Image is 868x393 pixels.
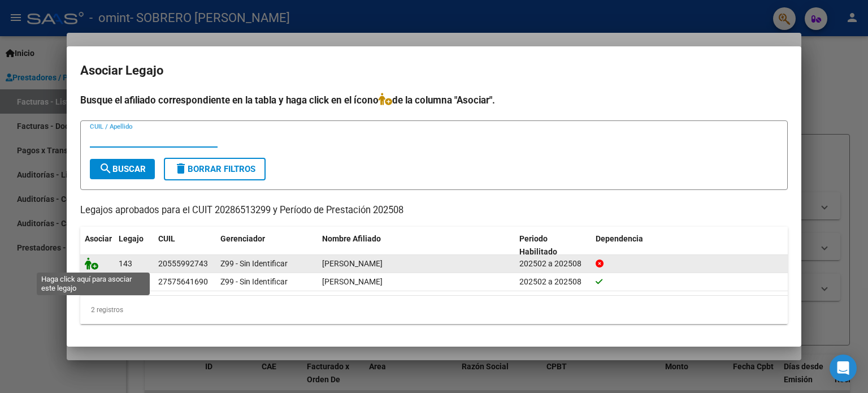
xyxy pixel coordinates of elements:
[220,259,288,268] span: Z99 - Sin Identificar
[174,164,255,174] span: Borrar Filtros
[515,227,591,264] datatable-header-cell: Periodo Habilitado
[158,257,208,270] div: 20555992743
[220,234,265,243] span: Gerenciador
[85,234,112,243] span: Asociar
[80,227,114,264] datatable-header-cell: Asociar
[114,227,154,264] datatable-header-cell: Legajo
[322,234,381,243] span: Nombre Afiliado
[80,93,788,107] h4: Busque el afiliado correspondiente en la tabla y haga click en el ícono de la columna "Asociar".
[596,234,643,243] span: Dependencia
[220,277,288,286] span: Z99 - Sin Identificar
[80,296,788,324] div: 2 registros
[164,158,266,180] button: Borrar Filtros
[322,277,383,286] span: NUÑEZ SOFIA ABRIL
[830,355,857,382] div: Open Intercom Messenger
[216,227,318,264] datatable-header-cell: Gerenciador
[519,234,557,256] span: Periodo Habilitado
[90,159,155,179] button: Buscar
[322,259,383,268] span: NUÑEZ BELEN ABIGAIL
[519,257,587,270] div: 202502 a 202508
[519,275,587,288] div: 202502 a 202508
[119,259,132,268] span: 143
[158,275,208,288] div: 27575641690
[119,234,144,243] span: Legajo
[158,234,175,243] span: CUIL
[174,162,188,175] mat-icon: delete
[154,227,216,264] datatable-header-cell: CUIL
[318,227,515,264] datatable-header-cell: Nombre Afiliado
[80,60,788,81] h2: Asociar Legajo
[80,204,788,218] p: Legajos aprobados para el CUIT 20286513299 y Período de Prestación 202508
[591,227,788,264] datatable-header-cell: Dependencia
[99,164,146,174] span: Buscar
[119,277,132,286] span: 516
[99,162,112,175] mat-icon: search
